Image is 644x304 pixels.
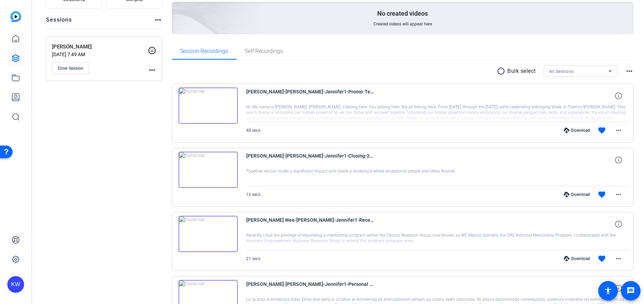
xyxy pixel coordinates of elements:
[148,66,156,74] mat-icon: more_horiz
[598,126,606,135] mat-icon: favorite
[598,190,606,199] mat-icon: favorite
[247,152,376,168] span: [PERSON_NAME]-[PERSON_NAME]-Jennifer1-Closing-2025-08-15-13-50-43-059-0
[247,280,376,297] span: [PERSON_NAME]-[PERSON_NAME]-Jennifer1-Personal Story 2-2025-08-15-13-41-06-732-0
[247,88,376,104] span: [PERSON_NAME]-[PERSON_NAME]-Jennifer1-Promo-Teaser 1-2025-08-15-13-52-24-576-0
[598,254,606,263] mat-icon: favorite
[614,254,623,263] mat-icon: more_horiz
[560,192,593,197] div: Download
[614,190,623,199] mat-icon: more_horiz
[377,9,428,18] p: No created videos
[508,67,536,75] p: Bulk select
[549,69,574,74] span: All Sessions
[245,48,283,54] span: Self Recordings
[625,67,634,75] mat-icon: more_horiz
[10,11,21,22] img: blue-gradient.svg
[46,16,72,29] h2: Sessions
[604,287,612,295] mat-icon: accessibility
[614,126,623,135] mat-icon: more_horiz
[58,66,83,71] span: Enter Session
[247,256,261,261] span: 21 secs
[52,62,89,74] button: Enter Session
[247,128,261,133] span: 48 secs
[52,43,148,51] p: [PERSON_NAME]
[373,21,432,27] span: Created videos will appear here
[52,52,148,57] p: [DATE] 7:49 AM
[560,128,593,133] div: Download
[497,67,508,75] mat-icon: radio_button_unchecked
[179,216,238,252] img: thumb-nail
[179,152,238,188] img: thumb-nail
[179,88,238,124] img: thumb-nail
[560,256,593,261] div: Download
[7,276,24,293] div: KW
[180,48,228,54] span: Session Recordings
[247,192,261,197] span: 12 secs
[627,287,635,295] mat-icon: message
[247,216,376,233] span: [PERSON_NAME] Wee-[PERSON_NAME]-Jennifer1-Recently...-2025-08-15-13-48-27-874-0
[154,16,162,24] mat-icon: more_horiz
